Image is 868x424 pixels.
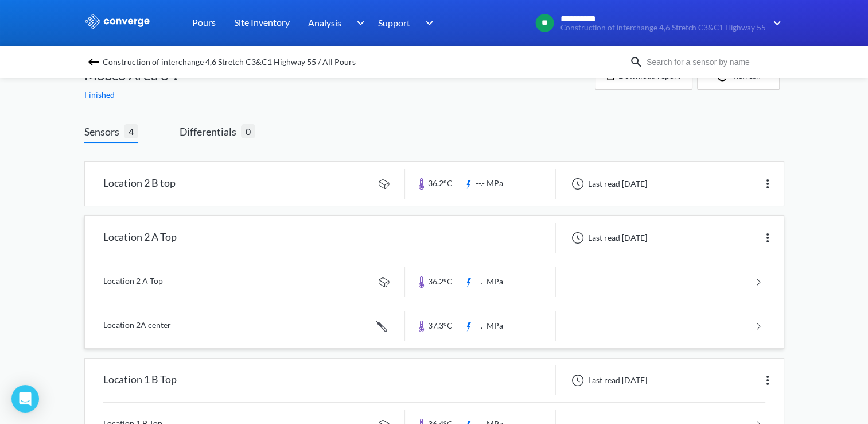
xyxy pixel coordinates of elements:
[643,56,782,68] input: Search for a sensor by name
[103,223,177,253] div: Location 2 A Top
[103,54,356,70] span: Construction of interchange 4,6 Stretch C3&C1 Highway 55 / All Pours
[418,16,437,30] img: downArrow.svg
[565,231,651,245] div: Last read [DATE]
[761,373,774,387] img: more.svg
[560,24,766,32] span: Construction of interchange 4,6 Stretch C3&C1 Highway 55
[761,177,774,191] img: more.svg
[117,90,122,99] span: -
[84,124,124,140] span: Sensors
[761,231,774,245] img: more.svg
[349,16,367,30] img: downArrow.svg
[11,385,39,413] div: Open Intercom Messenger
[124,124,138,138] span: 4
[84,90,117,99] span: Finished
[766,16,784,30] img: downArrow.svg
[565,373,651,387] div: Last read [DATE]
[241,124,255,138] span: 0
[103,365,177,395] div: Location 1 B Top
[308,16,341,30] span: Analysis
[87,55,100,69] img: backspace.svg
[378,16,410,30] span: Support
[629,55,643,69] img: icon-search.svg
[180,124,241,140] span: Differentials
[84,14,151,29] img: logo_ewhite.svg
